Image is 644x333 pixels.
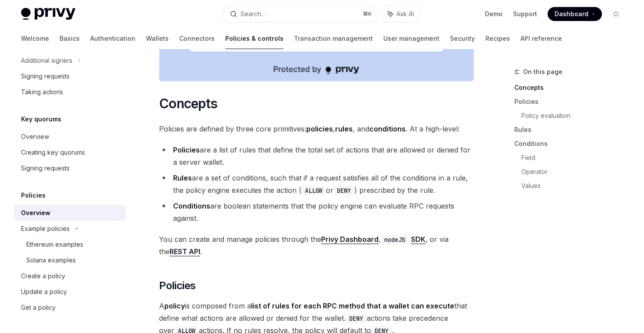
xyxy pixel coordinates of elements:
[179,28,215,49] a: Connectors
[514,81,630,95] a: Concepts
[60,28,80,49] a: Basics
[21,114,61,124] h5: Key quorums
[173,174,192,182] strong: Rules
[396,10,414,18] span: Ask AI
[14,268,126,284] a: Create a policy
[513,10,537,18] a: Support
[21,287,67,297] div: Update a policy
[159,200,474,224] li: are boolean statements that the policy engine can evaluate RPC requests against.
[21,8,75,20] img: light logo
[335,124,353,133] strong: rules
[521,109,630,123] a: Policy evaluation
[90,28,135,49] a: Authentication
[555,10,588,18] span: Dashboard
[164,301,185,310] strong: policy
[548,7,602,21] a: Dashboard
[21,147,85,158] div: Creating key quorums
[609,7,623,21] button: Toggle dark mode
[514,137,630,151] a: Conditions
[21,223,70,234] div: Example policies
[485,10,502,18] a: Demo
[520,28,562,49] a: API reference
[411,235,425,244] a: SDK
[369,124,406,133] strong: conditions
[159,279,195,293] span: Policies
[521,165,630,179] a: Operator
[225,28,283,49] a: Policies & controls
[21,71,70,81] div: Signing requests
[173,202,210,210] strong: Conditions
[159,144,474,168] li: are a list of rules that define the total set of actions that are allowed or denied for a server ...
[21,87,63,97] div: Taking actions
[14,68,126,84] a: Signing requests
[159,172,474,196] li: are a set of conditions, such that if a request satisfies all of the conditions in a rule, the po...
[26,239,83,250] div: Ethereum examples
[14,129,126,145] a: Overview
[514,123,630,137] a: Rules
[14,145,126,160] a: Creating key quorums
[146,28,169,49] a: Wallets
[383,28,439,49] a: User management
[21,208,50,218] div: Overview
[251,301,454,310] strong: list of rules for each RPC method that a wallet can execute
[294,28,373,49] a: Transaction management
[333,186,354,195] code: DENY
[21,271,65,281] div: Create a policy
[14,252,126,268] a: Solana examples
[21,302,56,313] div: Get a policy
[363,11,372,18] span: ⌘ K
[523,67,563,77] span: On this page
[14,284,126,300] a: Update a policy
[21,163,70,174] div: Signing requests
[382,6,420,22] button: Ask AI
[26,255,76,266] div: Solana examples
[381,235,409,244] code: nodeJS
[21,131,49,142] div: Overview
[14,160,126,176] a: Signing requests
[21,28,49,49] a: Welcome
[450,28,475,49] a: Security
[14,205,126,221] a: Overview
[170,247,200,256] a: REST API
[514,95,630,109] a: Policies
[306,124,333,133] strong: policies
[14,300,126,315] a: Get a policy
[224,6,377,22] button: Search...⌘K
[14,84,126,100] a: Taking actions
[21,190,46,201] h5: Policies
[159,123,474,135] span: Policies are defined by three core primitives: , , and . At a high-level:
[14,237,126,252] a: Ethereum examples
[241,9,265,19] div: Search...
[159,96,217,111] span: Concepts
[346,314,367,323] code: DENY
[321,235,379,244] a: Privy Dashboard
[485,28,510,49] a: Recipes
[301,186,326,195] code: ALLOW
[173,145,200,154] strong: Policies
[521,151,630,165] a: Field
[521,179,630,193] a: Values
[159,233,474,258] span: You can create and manage policies through the , , or via the .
